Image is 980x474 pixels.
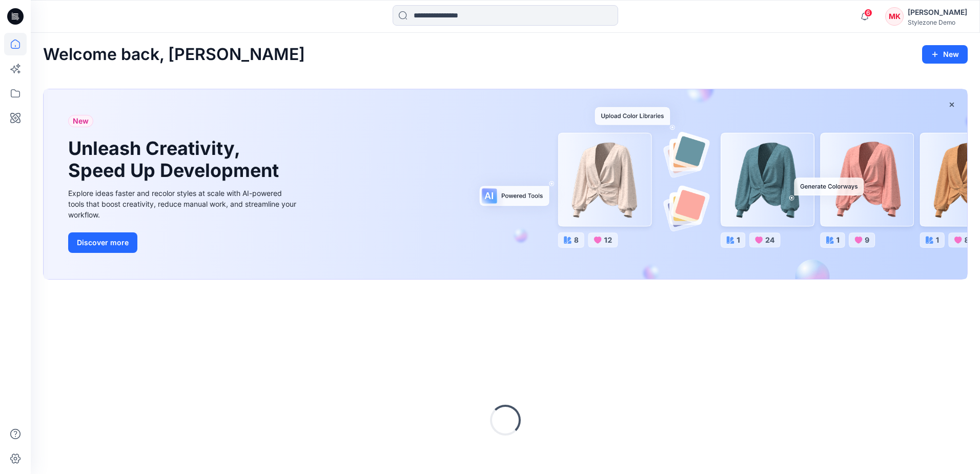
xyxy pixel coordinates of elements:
[73,115,89,127] span: New
[908,18,967,26] div: Stylezone Demo
[68,232,299,253] a: Discover more
[908,6,967,18] div: [PERSON_NAME]
[68,232,137,253] button: Discover more
[922,45,968,64] button: New
[68,188,299,220] div: Explore ideas faster and recolor styles at scale with AI-powered tools that boost creativity, red...
[885,7,904,26] div: MK
[864,9,872,17] span: 6
[68,137,283,182] h1: Unleash Creativity, Speed Up Development
[43,45,305,64] h2: Welcome back, [PERSON_NAME]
